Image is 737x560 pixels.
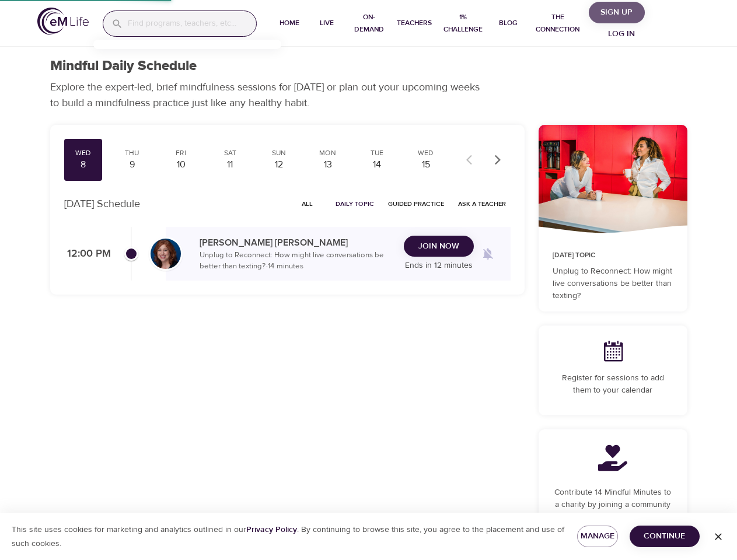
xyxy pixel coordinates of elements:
div: 15 [411,158,441,171]
span: Manage [586,529,609,544]
div: 14 [362,158,392,171]
div: Mon [313,148,343,158]
button: Join Now [404,236,474,257]
span: Live [313,17,341,29]
span: All [294,198,322,209]
button: Manage [577,526,618,547]
button: Ask a Teacher [453,195,511,213]
a: Privacy Policy [246,524,297,535]
p: Unplug to Reconnect: How might live conversations be better than texting? [553,265,673,302]
span: Blog [494,17,522,29]
p: 12:00 PM [64,246,111,262]
span: 1% Challenge [441,11,485,36]
span: Daily Topic [336,198,374,209]
span: Join Now [418,239,459,254]
span: Sign Up [593,5,640,20]
button: Log in [593,23,649,45]
span: Ask a Teacher [458,198,506,209]
div: Tue [362,148,392,158]
p: Unplug to Reconnect: How might live conversations be better than texting? · 14 minutes [200,250,394,272]
div: 11 [215,158,244,171]
button: Daily Topic [331,195,379,213]
div: Thu [117,148,146,158]
button: All [289,195,326,213]
button: Continue [630,526,700,547]
div: Sat [215,148,244,158]
div: 8 [69,158,98,171]
p: [DATE] Schedule [64,196,140,212]
span: The Connection [532,11,584,36]
h1: Mindful Daily Schedule [50,58,197,75]
div: Sun [264,148,294,158]
img: Elaine_Smookler-min.jpg [151,239,181,269]
div: 12 [264,158,294,171]
p: Ends in 12 minutes [404,260,474,272]
span: Continue [639,529,690,544]
img: logo [37,8,89,35]
button: Sign Up [589,2,645,23]
div: 10 [166,158,195,171]
div: Wed [69,148,98,158]
div: 9 [117,158,146,171]
p: Explore the expert-led, brief mindfulness sessions for [DATE] or plan out your upcoming weeks to ... [50,79,488,111]
span: Remind me when a class goes live every Wednesday at 12:00 PM [474,240,502,268]
p: Register for sessions to add them to your calendar [553,372,673,397]
button: Guided Practice [383,195,449,213]
span: Log in [598,27,645,41]
input: Find programs, teachers, etc... [128,11,256,36]
span: Home [275,17,303,29]
div: Fri [166,148,195,158]
div: Wed [411,148,441,158]
p: [PERSON_NAME] [PERSON_NAME] [200,236,394,250]
span: Guided Practice [388,198,444,209]
span: Teachers [397,17,432,29]
p: Contribute 14 Mindful Minutes to a charity by joining a community and completing this program. [553,487,673,523]
p: [DATE] Topic [553,250,673,261]
div: 13 [313,158,343,171]
span: On-Demand [350,11,387,36]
